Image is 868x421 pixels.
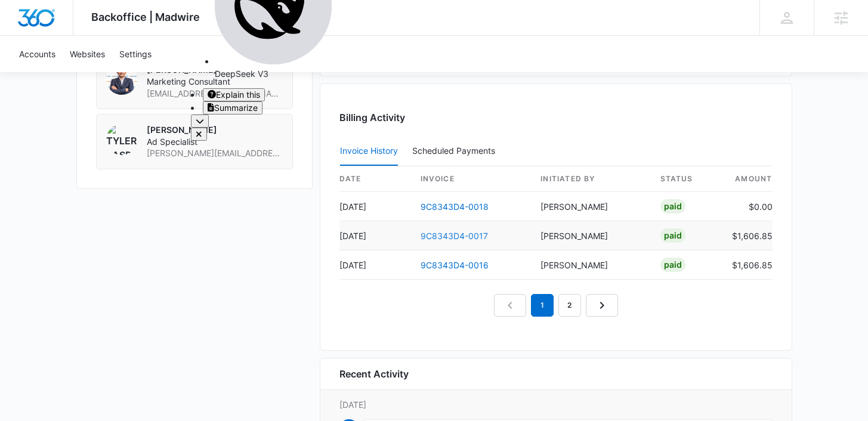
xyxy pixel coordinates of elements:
th: Initiated By [531,166,650,192]
button: Summarize [203,101,262,114]
button: Explain this [203,88,265,101]
a: Page 2 [558,294,581,317]
span: Ad Specialist [147,136,283,148]
a: Websites [63,36,112,72]
span: Explain this [216,89,260,100]
img: Tyler Rasdon [106,124,137,155]
h3: Billing Activity [339,110,773,125]
div: Paid [660,258,685,272]
a: 9C8343D4-0016 [421,260,489,270]
td: [DATE] [339,250,411,280]
th: invoice [411,166,532,192]
img: Jordan Skolnick [106,64,137,95]
h6: Recent Activity [339,367,409,381]
td: [PERSON_NAME] [531,192,650,221]
span: Marketing Consultant [147,76,283,88]
a: 9C8343D4-0017 [421,231,488,241]
span: Backoffice | Madwire [91,11,200,23]
td: $1,606.85 [722,250,773,280]
em: 1 [531,294,554,317]
span: [PERSON_NAME][EMAIL_ADDRESS][PERSON_NAME][DOMAIN_NAME] [147,147,283,159]
td: [PERSON_NAME] [531,221,650,250]
div: Paid [660,199,685,213]
th: amount [722,166,773,192]
button: Invoice History [340,137,398,166]
p: [PERSON_NAME] [147,124,283,136]
td: $1,606.85 [722,221,773,250]
td: [DATE] [339,192,411,221]
a: Next Page [586,294,618,317]
span: [EMAIL_ADDRESS][PERSON_NAME][DOMAIN_NAME] [147,88,283,100]
p: [DATE] [339,398,773,411]
th: status [651,166,722,192]
nav: Pagination [494,294,618,317]
td: $0.00 [722,192,773,221]
td: [PERSON_NAME] [531,250,650,280]
a: Accounts [12,36,63,72]
span: Summarize [214,103,258,113]
a: 9C8343D4-0018 [421,202,489,212]
div: Paid [660,228,685,243]
a: Settings [112,36,159,72]
td: [DATE] [339,221,411,250]
th: date [339,166,411,192]
div: Scheduled Payments [412,147,500,155]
